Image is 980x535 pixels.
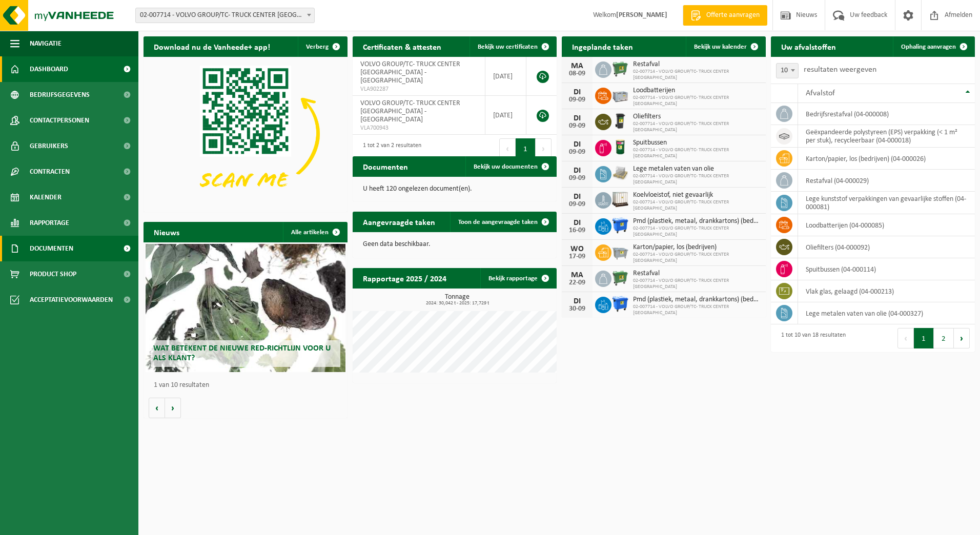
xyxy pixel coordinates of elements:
button: Previous [499,138,516,159]
label: resultaten weergeven [804,66,876,74]
span: VLA700943 [360,124,477,132]
td: [DATE] [485,96,526,135]
div: 30-09 [567,305,587,313]
h2: Uw afvalstoffen [771,36,846,56]
button: Next [536,138,552,159]
span: 02-007714 - VOLVO GROUP/TC- TRUCK CENTER KAMPENHOUT - KAMPENHOUT [136,8,314,23]
h3: Tonnage [358,294,557,306]
div: 09-09 [567,96,587,104]
span: Offerte aanvragen [704,10,762,20]
div: DI [567,297,587,305]
td: geëxpandeerde polystyreen (EPS) verpakking (< 1 m² per stuk), recycleerbaar (04-000018) [798,125,975,148]
span: Kalender [30,184,62,210]
img: WB-2500-GAL-GY-01 [611,243,629,260]
span: Wat betekent de nieuwe RED-richtlijn voor u als klant? [153,344,331,362]
td: bedrijfsrestafval (04-000008) [798,103,975,125]
h2: Ingeplande taken [562,36,643,56]
strong: [PERSON_NAME] [616,11,667,19]
span: Spuitbussen [633,139,761,147]
a: Bekijk uw documenten [465,156,556,177]
td: vlak glas, gelaagd (04-000213) [798,280,975,302]
a: Alle artikelen [283,222,346,242]
span: Dashboard [30,56,68,82]
div: 1 tot 2 van 2 resultaten [358,137,421,160]
div: 09-09 [567,122,587,130]
img: PB-IC-1000-HPE-00-01 [611,191,629,208]
img: PB-LB-0680-HPE-GY-01 [611,86,629,104]
p: 1 van 10 resultaten [154,382,342,389]
img: PB-OT-0200-MET-00-03 [611,138,629,156]
div: 09-09 [567,201,587,208]
span: Koelvloeistof, niet gevaarlijk [633,191,761,199]
span: 02-007714 - VOLVO GROUP/TC- TRUCK CENTER [GEOGRAPHIC_DATA] [633,199,761,212]
span: Lege metalen vaten van olie [633,165,761,173]
button: 2 [934,328,954,348]
span: Oliefilters [633,113,761,121]
span: 02-007714 - VOLVO GROUP/TC- TRUCK CENTER [GEOGRAPHIC_DATA] [633,147,761,159]
span: Acceptatievoorwaarden [30,287,113,313]
button: Volgende [165,398,181,418]
td: [DATE] [485,57,526,96]
div: DI [567,140,587,149]
span: Restafval [633,60,761,69]
h2: Rapportage 2025 / 2024 [353,268,457,288]
span: Rapportage [30,210,69,236]
span: 02-007714 - VOLVO GROUP/TC- TRUCK CENTER [GEOGRAPHIC_DATA] [633,121,761,133]
div: 1 tot 10 van 18 resultaten [776,327,846,349]
span: 02-007714 - VOLVO GROUP/TC- TRUCK CENTER KAMPENHOUT - KAMPENHOUT [135,8,315,23]
span: Documenten [30,236,73,261]
h2: Aangevraagde taken [353,212,445,232]
span: Bekijk uw certificaten [478,44,538,50]
h2: Download nu de Vanheede+ app! [144,36,280,56]
span: Toon de aangevraagde taken [458,219,538,225]
span: VOLVO GROUP/TC- TRUCK CENTER [GEOGRAPHIC_DATA] - [GEOGRAPHIC_DATA] [360,99,460,124]
td: oliefilters (04-000092) [798,236,975,258]
h2: Documenten [353,156,418,176]
img: LP-PA-00000-WDN-11 [611,164,629,182]
div: DI [567,114,587,122]
a: Bekijk uw kalender [686,36,765,57]
span: 2024: 30,042 t - 2025: 17,729 t [358,301,557,306]
div: MA [567,62,587,70]
div: DI [567,167,587,175]
span: Product Shop [30,261,76,287]
span: 02-007714 - VOLVO GROUP/TC- TRUCK CENTER [GEOGRAPHIC_DATA] [633,278,761,290]
span: 10 [777,64,798,78]
button: Next [954,328,970,348]
img: WB-0240-HPE-BK-01 [611,112,629,130]
span: 02-007714 - VOLVO GROUP/TC- TRUCK CENTER [GEOGRAPHIC_DATA] [633,173,761,186]
span: Bedrijfsgegevens [30,82,90,108]
span: VLA902287 [360,85,477,93]
div: 22-09 [567,279,587,286]
button: Previous [897,328,914,348]
div: 09-09 [567,175,587,182]
div: 17-09 [567,253,587,260]
td: spuitbussen (04-000114) [798,258,975,280]
span: Bekijk uw kalender [694,44,747,50]
span: Verberg [306,44,329,50]
span: Restafval [633,270,761,278]
span: Pmd (plastiek, metaal, drankkartons) (bedrijven) [633,296,761,304]
span: 02-007714 - VOLVO GROUP/TC- TRUCK CENTER [GEOGRAPHIC_DATA] [633,225,761,238]
td: loodbatterijen (04-000085) [798,214,975,236]
td: restafval (04-000029) [798,170,975,192]
span: Pmd (plastiek, metaal, drankkartons) (bedrijven) [633,217,761,225]
h2: Nieuws [144,222,190,242]
div: DI [567,219,587,227]
span: Afvalstof [806,89,835,97]
div: DI [567,88,587,96]
td: lege kunststof verpakkingen van gevaarlijke stoffen (04-000081) [798,192,975,214]
div: WO [567,245,587,253]
button: 1 [516,138,536,159]
div: MA [567,271,587,279]
img: WB-0660-HPE-GN-01 [611,60,629,77]
img: Download de VHEPlus App [144,57,348,210]
a: Bekijk uw certificaten [469,36,556,57]
a: Bekijk rapportage [480,268,556,289]
p: U heeft 120 ongelezen document(en). [363,186,546,193]
button: 1 [914,328,934,348]
span: 02-007714 - VOLVO GROUP/TC- TRUCK CENTER [GEOGRAPHIC_DATA] [633,252,761,264]
img: WB-1100-HPE-BE-01 [611,217,629,234]
span: Karton/papier, los (bedrijven) [633,243,761,252]
span: Bekijk uw documenten [474,163,538,170]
